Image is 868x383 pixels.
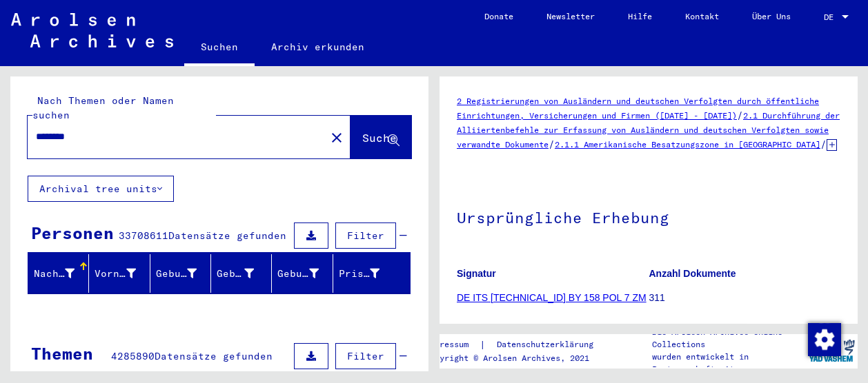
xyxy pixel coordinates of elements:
a: Suchen [184,30,255,66]
p: wurden entwickelt in Partnerschaft mit [652,351,806,375]
a: 2.1.1 Amerikanische Besatzungszone in [GEOGRAPHIC_DATA] [555,139,820,149]
div: Geburtsname [156,267,197,281]
button: Suche [351,116,411,158]
div: Prisoner # [339,262,397,284]
a: DE ITS [TECHNICAL_ID] BY 158 POL 7 ZM [457,292,647,303]
b: Signatur [457,268,496,279]
img: yv_logo.png [806,333,858,368]
img: Arolsen_neg.svg [11,13,173,48]
span: / [737,109,743,121]
div: Nachname [34,262,92,284]
a: 2.1 Durchführung der Alliiertenbefehle zur Erfassung von Ausländern und deutschen Verfolgten sowi... [457,110,840,149]
div: Vorname [95,267,135,281]
span: Suche [362,131,397,145]
p: 311 [649,291,841,305]
h1: Ursprüngliche Erhebung [457,186,840,247]
p: Copyright © Arolsen Archives, 2021 [425,352,610,364]
a: Archiv erkunden [255,30,381,63]
div: | [425,338,610,352]
span: Datensätze gefunden [155,350,273,362]
span: 33708611 [119,229,168,242]
mat-icon: close [328,130,345,146]
span: Filter [347,350,384,362]
div: Themen [31,341,93,366]
mat-header-cell: Prisoner # [333,254,410,293]
span: Filter [347,229,384,242]
span: 4285890 [111,350,155,362]
div: Personen [31,220,114,245]
button: Archival tree units [28,176,174,202]
div: Geburtsdatum [277,267,318,281]
a: 2 Registrierungen von Ausländern und deutschen Verfolgten durch öffentliche Einrichtungen, Versic... [457,96,819,121]
span: DE [824,12,839,22]
a: Datenschutzerklärung [486,338,610,352]
button: Filter [335,222,396,249]
div: Geburt‏ [217,262,271,284]
div: Geburtsname [156,262,214,284]
div: Prisoner # [339,267,379,281]
mat-header-cell: Geburtsdatum [272,254,333,293]
mat-header-cell: Vorname [89,254,150,293]
mat-header-cell: Geburt‏ [211,254,272,293]
b: Anzahl Dokumente [649,268,736,279]
button: Clear [323,123,351,151]
span: / [820,138,827,150]
img: Zustimmung ändern [808,323,841,356]
a: Impressum [425,338,480,352]
mat-header-cell: Geburtsname [150,254,211,293]
button: Filter [335,343,396,369]
span: / [549,138,555,150]
div: Geburt‏ [217,267,254,281]
mat-header-cell: Nachname [28,254,89,293]
div: Nachname [34,267,75,281]
div: Geburtsdatum [277,262,335,284]
span: Datensätze gefunden [168,229,286,242]
p: Die Arolsen Archives Online-Collections [652,326,806,351]
mat-label: Nach Themen oder Namen suchen [32,94,174,121]
div: Vorname [95,262,152,284]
